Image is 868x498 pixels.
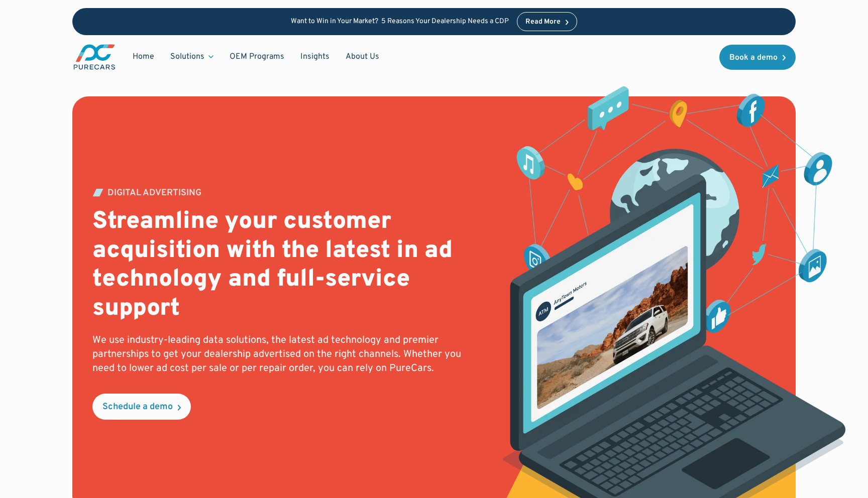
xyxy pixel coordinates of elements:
[72,43,117,71] a: main
[719,45,796,70] a: Book a demo
[92,333,482,376] p: We use industry-leading data solutions, the latest ad technology and premier partnerships to get ...
[92,394,191,420] a: Schedule a demo
[107,189,201,198] div: DIGITAL ADVERTISING
[72,43,117,71] img: purecars logo
[338,47,387,66] a: About Us
[222,47,292,66] a: OEM Programs
[92,208,482,323] h2: Streamline your customer acquisition with the latest in ad technology and full-service support
[291,18,509,26] p: Want to Win in Your Market? 5 Reasons Your Dealership Needs a CDP
[525,19,561,26] div: Read More
[125,47,162,66] a: Home
[517,12,577,31] a: Read More
[292,47,338,66] a: Insights
[102,403,173,412] div: Schedule a demo
[170,51,204,62] div: Solutions
[729,54,778,62] div: Book a demo
[162,47,222,66] div: Solutions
